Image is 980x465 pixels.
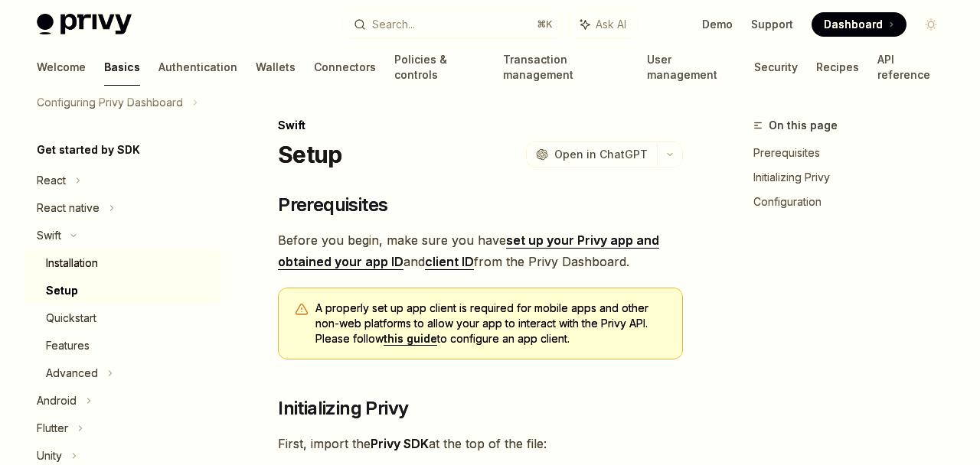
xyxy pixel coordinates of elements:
a: Recipes [816,49,859,86]
button: Toggle dark mode [919,12,943,37]
span: Dashboard [824,17,883,32]
span: Initializing Privy [278,396,408,421]
a: Policies & controls [394,49,485,86]
a: Basics [104,49,140,86]
a: Demo [702,17,733,32]
div: Swift [278,118,683,133]
strong: Privy SDK [371,436,429,451]
a: Initializing Privy [753,165,955,190]
div: Quickstart [46,309,96,327]
span: Open in ChatGPT [554,147,648,162]
div: Advanced [46,364,98,382]
div: Setup [46,281,78,300]
a: Transaction management [503,49,628,86]
div: Search... [372,15,415,34]
a: Features [24,332,220,359]
a: client ID [425,254,474,270]
h1: Setup [278,141,341,168]
a: Configuration [753,190,955,214]
a: API reference [877,49,943,86]
button: Open in ChatGPT [526,141,657,167]
div: Features [46,337,90,355]
span: A properly set up app client is required for mobile apps and other non-web platforms to allow you... [315,301,667,346]
div: Installation [46,254,98,272]
a: Dashboard [812,12,906,37]
a: Authentication [158,49,237,86]
svg: Warning [294,302,309,317]
div: Unity [37,447,62,465]
a: Welcome [37,49,86,86]
div: React native [37,199,100,217]
span: Prerequisites [278,193,387,217]
a: Wallets [256,49,296,86]
div: React [37,171,66,190]
a: Connectors [314,49,376,86]
h5: Get started by SDK [37,141,140,159]
a: Installation [24,249,220,277]
a: Security [754,49,798,86]
span: Ask AI [596,17,626,32]
div: Android [37,392,77,410]
img: light logo [37,14,132,35]
div: Flutter [37,419,68,437]
a: this guide [384,332,437,346]
div: Swift [37,226,61,245]
a: Quickstart [24,304,220,332]
button: Ask AI [570,11,637,38]
span: On this page [769,116,838,135]
a: Setup [24,277,220,304]
a: Support [751,17,793,32]
a: User management [647,49,736,86]
button: Search...⌘K [343,11,562,38]
span: ⌘ K [537,18,553,31]
span: First, import the at the top of the file: [278,433,683,454]
a: Prerequisites [753,141,955,165]
span: Before you begin, make sure you have and from the Privy Dashboard. [278,229,683,272]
